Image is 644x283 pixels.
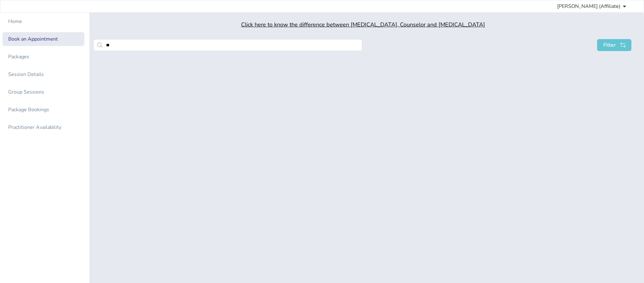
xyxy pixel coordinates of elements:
[8,106,49,113] div: Package Bookings
[618,42,628,49] img: search111.svg
[241,21,485,28] span: Click here to know the difference between [MEDICAL_DATA], Counselor and [MEDICAL_DATA]
[8,124,61,131] div: Practitioner Availability
[8,71,44,78] div: Session Details
[603,41,616,49] span: Filter
[8,53,29,61] div: Packages
[8,88,44,96] div: Group Sessions
[8,18,22,25] div: Home
[8,35,58,43] div: Book an Appointment
[557,3,620,10] span: [PERSON_NAME] (Affiliate)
